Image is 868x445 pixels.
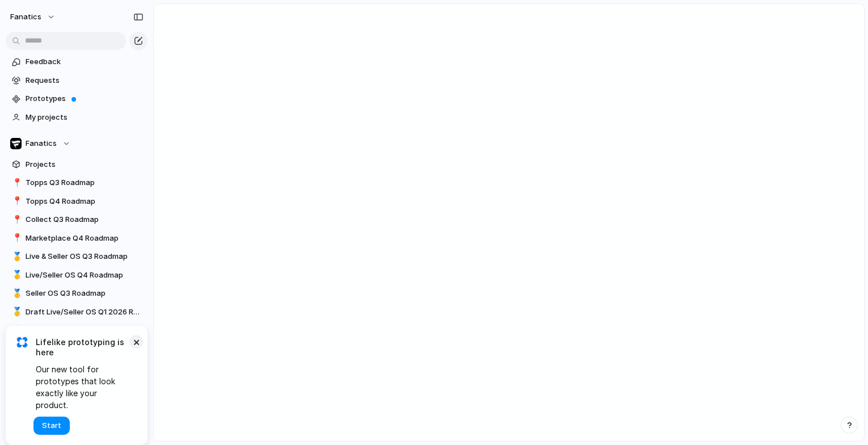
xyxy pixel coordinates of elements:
[10,177,22,188] button: 📍
[6,174,148,191] a: 📍Topps Q3 Roadmap
[6,135,148,152] button: Fanatics
[5,8,61,26] button: fanatics
[33,417,70,435] button: Start
[10,233,22,244] button: 📍
[26,138,57,149] span: Fanatics
[26,325,144,336] span: Collecting Q4 Roadmap
[10,196,22,207] button: 📍
[10,288,22,299] button: 🥇
[12,195,20,208] div: 📍
[6,267,148,284] a: 🥇Live/Seller OS Q4 Roadmap
[12,268,20,282] div: 🥇
[6,248,148,265] a: 🥇Live & Seller OS Q3 Roadmap
[12,324,20,337] div: 📍
[129,335,143,349] button: Dismiss
[26,112,144,123] span: My projects
[6,304,148,321] a: 🥇Draft Live/Seller OS Q1 2026 Roadmap
[26,233,144,244] span: Marketplace Q4 Roadmap
[36,337,130,358] span: Lifelike prototyping is here
[6,230,148,247] a: 📍Marketplace Q4 Roadmap
[26,307,144,318] span: Draft Live/Seller OS Q1 2026 Roadmap
[26,214,144,225] span: Collect Q3 Roadmap
[10,251,22,262] button: 🥇
[10,214,22,225] button: 📍
[12,213,20,226] div: 📍
[6,109,148,126] a: My projects
[26,75,144,86] span: Requests
[6,285,148,302] a: 🥇Seller OS Q3 Roadmap
[6,72,148,89] a: Requests
[26,251,144,262] span: Live & Seller OS Q3 Roadmap
[10,325,22,336] button: 📍
[26,288,144,299] span: Seller OS Q3 Roadmap
[26,159,144,170] span: Projects
[26,93,144,104] span: Prototypes
[12,250,20,263] div: 🥇
[36,363,130,411] span: Our new tool for prototypes that look exactly like your product.
[26,270,144,281] span: Live/Seller OS Q4 Roadmap
[26,196,144,207] span: Topps Q4 Roadmap
[6,193,148,210] a: 📍Topps Q4 Roadmap
[6,156,148,173] a: Projects
[10,11,41,23] span: fanatics
[6,90,148,107] a: Prototypes
[6,53,148,70] a: Feedback
[6,211,148,228] a: 📍Collect Q3 Roadmap
[12,232,20,245] div: 📍
[10,270,22,281] button: 🥇
[10,307,22,318] button: 🥇
[42,420,61,431] span: Start
[6,322,148,339] a: 📍Collecting Q4 Roadmap
[12,305,20,318] div: 🥇
[26,177,144,188] span: Topps Q3 Roadmap
[12,177,20,190] div: 📍
[12,287,20,300] div: 🥇
[26,56,144,68] span: Feedback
